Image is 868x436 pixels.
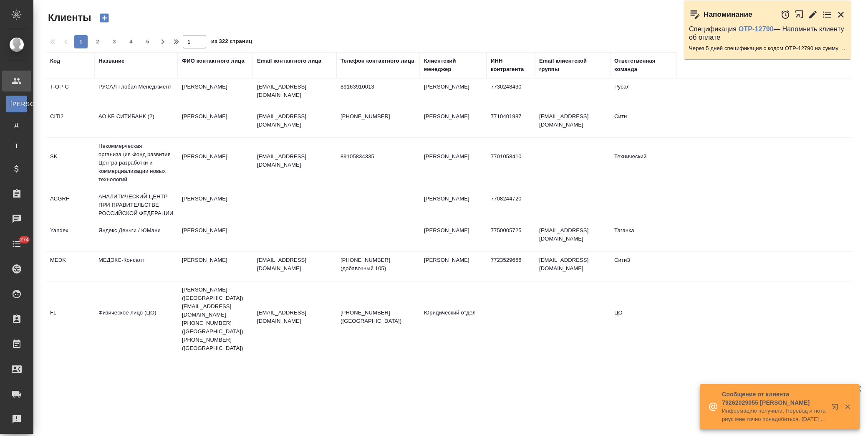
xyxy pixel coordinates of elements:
td: 7730248430 [487,79,535,108]
p: 89163910013 [341,83,416,91]
span: из 322 страниц [211,36,252,48]
span: Т [10,142,23,150]
p: 89105834335 [341,152,416,161]
td: [EMAIL_ADDRESS][DOMAIN_NAME] [535,252,610,281]
button: Открыть в новой вкладке [827,398,847,418]
button: Создать [94,11,114,25]
td: Некоммерческая организация Фонд развития Центра разработки и коммерциализации новых технологий [94,138,178,188]
td: Яндекс Деньги / ЮМани [94,222,178,251]
p: [EMAIL_ADDRESS][DOMAIN_NAME] [257,256,332,273]
span: 5 [141,38,154,46]
p: Через 5 дней спецификация с кодом OTP-12790 на сумму 359496 RUB будет просрочена [689,44,846,53]
span: Клиенты [46,11,91,24]
td: [PERSON_NAME] [420,79,487,108]
button: Открыть в новой вкладке [795,5,804,23]
div: Название [98,57,124,65]
p: Напоминание [704,10,752,19]
td: Русал [610,79,677,108]
td: МЕДЭКС-Консалт [94,252,178,281]
td: [PERSON_NAME] [178,108,253,137]
td: [PERSON_NAME] [420,252,487,281]
p: [EMAIL_ADDRESS][DOMAIN_NAME] [257,83,332,99]
button: Перейти в todo [822,10,832,20]
p: [EMAIL_ADDRESS][DOMAIN_NAME] [257,309,332,325]
td: Юридический отдел [420,304,487,334]
td: Сити [610,108,677,137]
div: ИНН контрагента [491,57,531,74]
td: [PERSON_NAME] [178,222,253,251]
button: 2 [91,35,104,48]
p: Спецификация — Напомнить клиенту об оплате [689,25,846,42]
td: [PERSON_NAME] ([GEOGRAPHIC_DATA]) [EMAIL_ADDRESS][DOMAIN_NAME] [PHONE_NUMBER] ([GEOGRAPHIC_DATA])... [178,281,253,357]
button: Закрыть [836,10,846,20]
td: АО КБ СИТИБАНК (2) [94,108,178,137]
button: 3 [108,35,121,48]
p: [PHONE_NUMBER] (добавочный 105) [341,256,416,273]
button: Закрыть [839,403,856,411]
p: Сообщение от клиента 79262029055 [PERSON_NAME] [722,390,826,407]
a: Д [6,117,27,133]
p: [PHONE_NUMBER] [341,112,416,121]
span: 2 [91,38,104,46]
a: 274 [2,233,31,254]
td: Сити3 [610,252,677,281]
td: [PERSON_NAME] [420,148,487,177]
span: Д [10,121,23,129]
div: Email клиентской группы [539,57,606,74]
a: OTP-12790 [739,25,774,33]
td: [PERSON_NAME] [178,252,253,281]
td: 7750005725 [487,222,535,251]
td: Физическое лицо (ЦО) [94,304,178,334]
p: [EMAIL_ADDRESS][DOMAIN_NAME] [257,152,332,169]
div: Email контактного лица [257,57,321,65]
td: [PERSON_NAME] [178,148,253,177]
div: Клиентский менеджер [424,57,482,74]
td: 7723529656 [487,252,535,281]
td: [EMAIL_ADDRESS][DOMAIN_NAME] [535,222,610,251]
p: [PHONE_NUMBER] ([GEOGRAPHIC_DATA]) [341,309,416,325]
button: 4 [124,35,138,48]
span: 274 [15,236,34,244]
a: [PERSON_NAME] [6,96,27,112]
span: 3 [108,38,121,46]
td: ACGRF [46,190,94,220]
td: Таганка [610,222,677,251]
div: Код [50,57,60,65]
a: Т [6,137,27,154]
td: РУСАЛ Глобал Менеджмент [94,79,178,108]
td: АНАЛИТИЧЕСКИЙ ЦЕНТР ПРИ ПРАВИТЕЛЬСТВЕ РОССИЙСКОЙ ФЕДЕРАЦИИ [94,188,178,222]
td: SK [46,148,94,177]
td: Yandex [46,222,94,251]
td: MEDK [46,252,94,281]
td: [EMAIL_ADDRESS][DOMAIN_NAME] [535,108,610,137]
td: - [487,304,535,334]
td: [PERSON_NAME] [178,79,253,108]
td: ЦО [610,304,677,334]
td: T-OP-C [46,79,94,108]
td: 7708244720 [487,190,535,220]
button: 5 [141,35,154,48]
div: Ответственная команда [614,57,673,74]
td: FL [46,304,94,334]
td: Технический [610,148,677,177]
td: CITI2 [46,108,94,137]
td: [PERSON_NAME] [178,190,253,220]
td: [PERSON_NAME] [420,222,487,251]
span: [PERSON_NAME] [10,100,23,108]
button: Отложить [780,10,790,20]
span: 4 [124,38,138,46]
td: 7701058410 [487,148,535,177]
div: ФИО контактного лица [182,57,245,65]
p: [EMAIL_ADDRESS][DOMAIN_NAME] [257,112,332,129]
td: [PERSON_NAME] [420,108,487,137]
td: 7710401987 [487,108,535,137]
p: Информацию получила. Перевод и нотариус мне точно понадобиться. [DATE] буду пробовать поменять вод п [722,407,826,423]
div: Телефон контактного лица [341,57,414,65]
button: Редактировать [808,10,818,20]
td: [PERSON_NAME] [420,190,487,220]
